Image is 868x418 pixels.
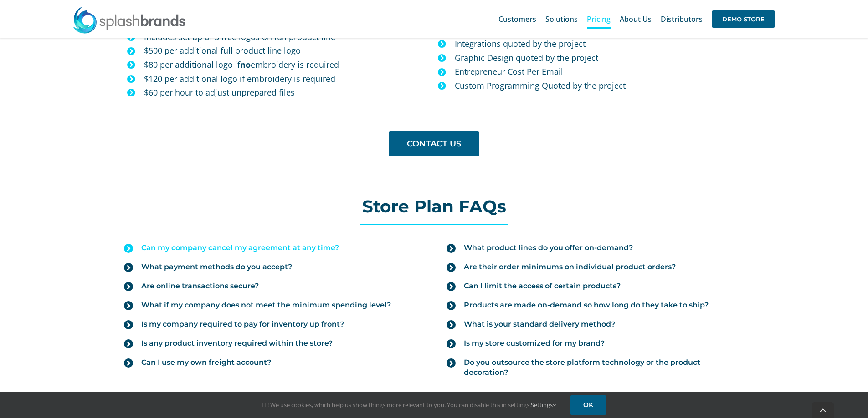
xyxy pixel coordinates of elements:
[498,5,536,34] a: Customers
[661,15,703,23] span: Distributors
[124,238,421,257] a: Can my company cancel my agreement at any time?
[464,319,615,329] span: What is your standard delivery method?
[570,395,606,415] a: OK
[240,59,251,70] b: no
[545,15,578,23] span: Solutions
[124,296,421,315] a: What if my company does not meet the minimum spending level?
[124,353,421,372] a: Can I use my own freight account?
[455,65,753,79] p: Entrepreneur Cost Per Email
[498,15,536,23] span: Customers
[498,5,775,34] nav: Main Menu Sticky
[447,238,744,257] a: What product lines do you offer on-demand?
[447,277,744,296] a: Can I limit the access of certain products?
[144,58,428,72] p: $80 per additional logo if embroidery is required
[455,79,753,93] p: Custom Programming Quoted by the project
[72,6,186,34] img: SplashBrands.com Logo
[447,296,744,315] a: Products are made on-demand so how long do they take to ship?
[447,315,744,334] a: What is your standard delivery method?
[141,262,292,272] span: What payment methods do you accept?
[464,281,621,291] span: Can I limit the access of certain products?
[447,257,744,277] a: Are their order minimums on individual product orders?
[620,15,652,23] span: About Us
[144,72,428,86] p: $120 per additional logo if embroidery is required
[144,44,428,58] p: $500 per additional full product line logo
[141,281,259,291] span: Are online transactions secure?
[464,243,633,253] span: What product lines do you offer on-demand?
[389,131,479,156] a: CONTACT US
[141,358,271,368] span: Can I use my own freight account?
[407,139,461,149] span: CONTACT US
[141,243,339,253] span: Can my company cancel my agreement at any time?
[124,257,421,277] a: What payment methods do you accept?
[464,358,744,378] span: Do you outsource the store platform technology or the product decoration?
[587,15,611,23] span: Pricing
[712,10,775,28] span: DEMO STORE
[124,277,421,296] a: Are online transactions secure?
[464,262,676,272] span: Are their order minimums on individual product orders?
[115,197,753,216] h2: Store Plan FAQs
[144,86,428,100] p: $60 per hour to adjust unprepared files
[141,319,344,329] span: Is my company required to pay for inventory up front?
[447,334,744,353] a: Is my store customized for my brand?
[455,37,753,51] p: Integrations quoted by the project
[141,338,333,348] span: Is any product inventory required within the store?
[455,51,753,65] p: Graphic Design quoted by the project
[661,5,703,34] a: Distributors
[124,334,421,353] a: Is any product inventory required within the store?
[464,300,709,310] span: Products are made on-demand so how long do they take to ship?
[712,5,775,34] a: DEMO STORE
[531,401,556,409] a: Settings
[262,401,556,409] span: Hi! We use cookies, which help us show things more relevant to you. You can disable this in setti...
[587,5,611,34] a: Pricing
[464,338,605,348] span: Is my store customized for my brand?
[124,315,421,334] a: Is my company required to pay for inventory up front?
[141,300,391,310] span: What if my company does not meet the minimum spending level?
[447,353,744,382] a: Do you outsource the store platform technology or the product decoration?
